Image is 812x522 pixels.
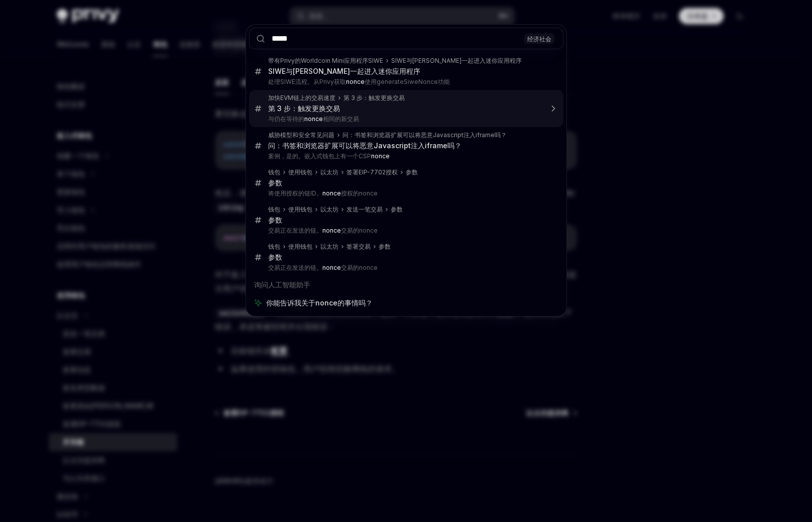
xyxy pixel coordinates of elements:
div: 参数 [268,253,282,262]
p: 与仍在等待的 相同的新交易 [268,115,542,123]
p: 交易正在发送的链。 交易的nonce [268,227,542,235]
div: 签署EIP-7702授权 [346,168,398,176]
div: 问：书签和浏览器扩展可以将恶意Javascript注入iframe吗？ [342,131,507,139]
div: 参数 [268,178,282,187]
span: 你能告诉我关于nonce的事情吗？ [266,298,373,308]
div: 以太坊 [320,205,338,214]
b: nonce [371,152,390,160]
div: SIWE与[PERSON_NAME]一起进入迷你应用程序 [268,67,420,76]
div: 第 3 步：触发更换交易 [268,104,340,113]
div: 使用钱包 [288,243,312,251]
div: 使用钱包 [288,168,312,176]
div: 询问人工智能助手 [249,276,563,294]
p: 将使用授权的链ID。 授权的nonce [268,189,542,197]
div: 经济社会 [524,33,554,44]
div: 以太坊 [320,243,338,251]
div: 发送一笔交易 [346,205,383,214]
div: 以太坊 [320,168,338,176]
div: 参数 [406,168,418,176]
div: 钱包 [268,243,280,251]
div: 带有Privy的Worldcoin Mini应用程序SIWE [268,57,383,65]
div: 第 3 步：触发更换交易 [343,94,405,102]
div: 钱包 [268,168,280,176]
b: nonce [322,189,341,197]
div: SIWE与[PERSON_NAME]一起进入迷你应用程序 [391,57,522,65]
div: 参数 [391,205,403,214]
b: nonce [346,78,365,85]
div: 钱包 [268,205,280,214]
div: 签署交易 [346,243,371,251]
p: 案例，是的。 嵌入式钱包上 有一个CSP [268,152,542,160]
div: 问：书签和浏览器扩展可以将恶意Javascript注入iframe吗？ [268,141,461,150]
div: 参数 [268,216,282,225]
p: 处理SIWE流程。 从Privy 获取 使用generateSiweNonce功能 [268,78,542,86]
div: 使用钱包 [288,205,312,214]
div: 加快EVM链上的交易速度 [268,94,335,102]
p: 交易正在发送的链。 交易的nonce [268,264,542,272]
b: nonce [304,115,323,123]
div: 参数 [379,243,391,251]
b: nonce [322,264,341,271]
div: 威胁模型和安全常见问题 [268,131,334,139]
b: nonce [322,227,341,234]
